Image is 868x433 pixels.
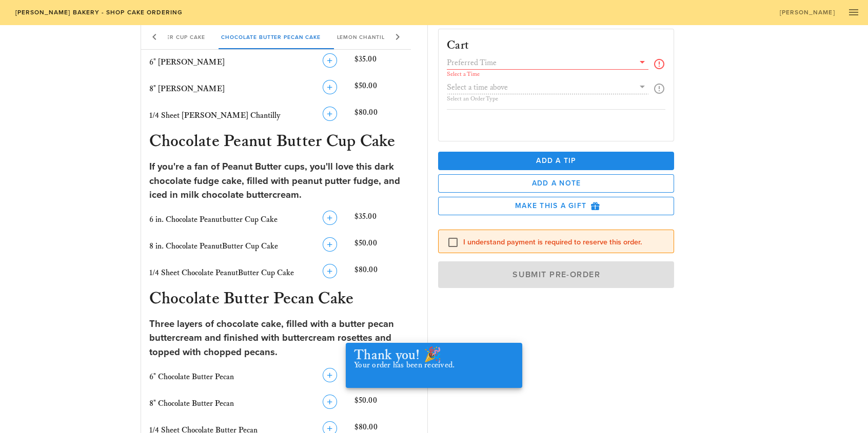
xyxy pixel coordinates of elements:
h3: Chocolate Peanut Butter Cup Cake [147,131,422,154]
h3: Chocolate Butter Pecan Cake [147,288,422,311]
span: 6" Chocolate Butter Pecan [149,372,234,382]
h3: Cart [447,37,481,54]
div: $50.00 [352,393,421,415]
span: Submit Pre-Order [450,270,662,280]
span: 1/4 Sheet [PERSON_NAME] Chantilly [149,111,281,120]
div: $35.00 [352,209,421,231]
div: $35.00 [352,51,421,74]
span: 1/4 Sheet Chocolate PeanutButter Cup Cake [149,268,294,278]
h3: Your order has been received. [354,360,455,377]
span: [PERSON_NAME] [779,9,835,16]
button: Add a Note [438,174,674,193]
span: 8 in. Chocolate PeanutButter Cup Cake [149,241,278,251]
a: [PERSON_NAME] Bakery - Shop Cake Ordering [8,5,189,19]
span: Add a Tip [446,156,666,165]
button: Add a Tip [438,152,674,170]
label: I understand payment is required to reserve this order. [463,237,665,248]
span: 8" [PERSON_NAME] [149,84,225,94]
span: [PERSON_NAME] Bakery - Shop Cake Ordering [14,9,183,16]
h1: Thank you! 🎉 [354,350,455,360]
a: [PERSON_NAME] [773,5,841,19]
div: Chocolate Butter Pecan Cake [213,25,328,49]
span: Make this a Gift [447,201,665,211]
span: 8" Chocolate Butter Pecan [149,399,234,408]
div: $80.00 [352,262,421,284]
div: Select a Time [447,71,648,77]
div: Lemon Chantilly Cake [328,25,417,49]
div: If you're a fan of Peanut Butter cups, you'll love this dark chocolate fudge cake, filled with pe... [149,160,420,202]
div: $50.00 [352,235,421,258]
div: Three layers of chocolate cake, filled with a butter pecan buttercream and finished with buttercr... [149,317,420,360]
input: Preferred Time [447,56,634,69]
div: $80.00 [352,105,421,127]
span: Add a Note [447,179,665,188]
div: $50.00 [352,78,421,100]
button: Submit Pre-Order [438,261,674,288]
button: Make this a Gift [438,197,674,215]
span: 6 in. Chocolate Peanutbutter Cup Cake [149,215,278,224]
span: 6" [PERSON_NAME] [149,57,225,67]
